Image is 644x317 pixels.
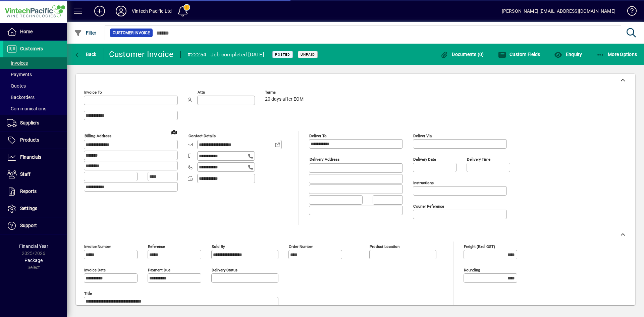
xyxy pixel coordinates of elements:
[7,95,35,100] span: Backorders
[265,97,304,102] span: 20 days after EOM
[439,48,486,60] button: Documents (0)
[3,183,67,200] a: Reports
[3,69,67,80] a: Payments
[72,27,98,39] button: Filter
[198,90,205,95] mat-label: Attn
[413,157,436,162] mat-label: Delivery date
[3,132,67,149] a: Products
[3,149,67,166] a: Financials
[84,244,111,249] mat-label: Invoice number
[467,157,490,162] mat-label: Delivery time
[3,166,67,183] a: Staff
[148,268,170,272] mat-label: Payment due
[7,60,28,66] span: Invoices
[289,244,313,249] mat-label: Order number
[67,48,104,60] app-page-header-button: Back
[3,115,67,131] a: Suppliers
[19,244,48,249] span: Financial Year
[7,106,46,111] span: Communications
[20,206,37,211] span: Settings
[309,134,327,138] mat-label: Deliver To
[498,52,540,57] span: Custom Fields
[7,72,32,77] span: Payments
[74,30,97,36] span: Filter
[84,268,106,272] mat-label: Invoice date
[72,48,98,60] button: Back
[24,258,43,263] span: Package
[20,137,39,143] span: Products
[595,48,639,60] button: More Options
[265,90,305,95] span: Terms
[413,134,432,138] mat-label: Deliver via
[132,6,172,16] div: Vintech Pacific Ltd
[20,46,43,51] span: Customers
[7,83,26,89] span: Quotes
[84,291,92,296] mat-label: Title
[3,57,67,69] a: Invoices
[370,244,399,249] mat-label: Product location
[20,120,39,125] span: Suppliers
[20,189,37,194] span: Reports
[20,154,41,160] span: Financials
[74,52,97,57] span: Back
[109,49,174,60] div: Customer Invoice
[464,244,495,249] mat-label: Freight (excl GST)
[275,52,290,57] span: Posted
[110,5,132,17] button: Profile
[554,52,582,57] span: Enquiry
[3,92,67,103] a: Backorders
[3,217,67,234] a: Support
[20,29,33,34] span: Home
[84,90,102,95] mat-label: Invoice To
[622,1,636,23] a: Knowledge Base
[413,180,434,185] mat-label: Instructions
[20,223,37,228] span: Support
[169,126,179,137] a: View on map
[440,52,484,57] span: Documents (0)
[413,204,444,209] mat-label: Courier Reference
[3,103,67,114] a: Communications
[3,80,67,92] a: Quotes
[496,48,542,60] button: Custom Fields
[89,5,110,17] button: Add
[596,52,637,57] span: More Options
[552,48,584,60] button: Enquiry
[464,268,480,272] mat-label: Rounding
[502,6,615,16] div: [PERSON_NAME] [EMAIL_ADDRESS][DOMAIN_NAME]
[212,268,237,272] mat-label: Delivery status
[301,52,315,57] span: Unpaid
[113,30,150,36] span: Customer Invoice
[212,244,225,249] mat-label: Sold by
[20,171,31,177] span: Staff
[3,200,67,217] a: Settings
[187,49,264,60] div: #22254 - Job completed [DATE]
[148,244,165,249] mat-label: Reference
[3,23,67,40] a: Home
